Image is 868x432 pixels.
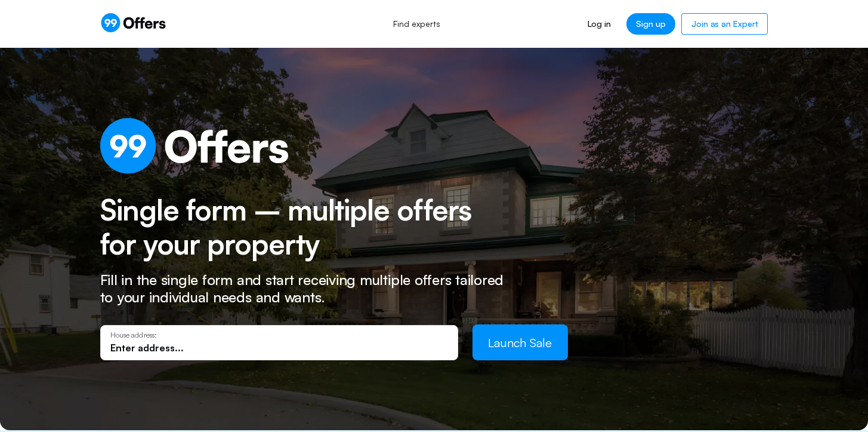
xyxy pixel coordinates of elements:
[626,13,675,35] a: Sign up
[110,331,448,339] p: House address:
[100,193,497,262] h2: Single form – multiple offers for your property
[380,11,453,37] a: Find experts
[110,341,448,354] input: Enter address...
[488,335,552,350] span: Launch Sale
[578,13,620,35] a: Log in
[472,324,568,360] button: Launch Sale
[681,13,768,35] a: Join as an Expert
[100,271,518,306] p: Fill in the single form and start receiving multiple offers tailored to your individual needs and...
